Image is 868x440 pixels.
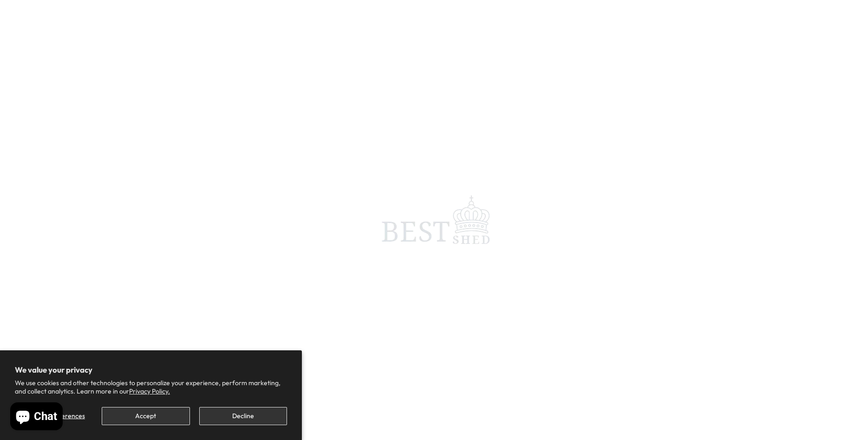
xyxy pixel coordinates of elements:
[15,379,287,395] p: We use cookies and other technologies to personalize your experience, perform marketing, and coll...
[15,365,287,374] h2: We value your privacy
[7,402,65,433] inbox-online-store-chat: Shopify online store chat
[199,407,287,425] button: Decline
[102,407,189,425] button: Accept
[129,387,170,395] a: Privacy Policy.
